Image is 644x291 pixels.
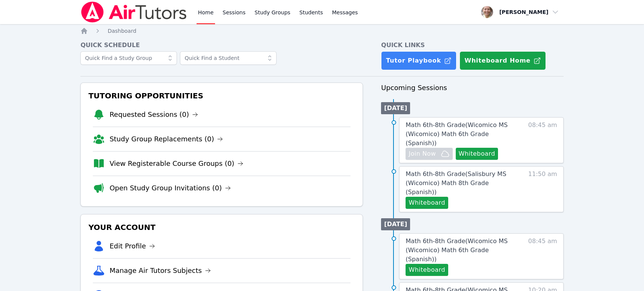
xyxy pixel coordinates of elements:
[80,41,363,50] h4: Quick Schedule
[528,237,557,276] span: 08:45 am
[381,102,410,114] li: [DATE]
[109,109,198,120] a: Requested Sessions (0)
[109,183,231,193] a: Open Study Group Invitations (0)
[406,264,448,276] button: Whiteboard
[109,158,243,169] a: View Registerable Course Groups (0)
[406,170,519,197] a: Math 6th-8th Grade(Salisbury MS (Wicomico) Math 8th Grade (Spanish))
[109,241,155,251] a: Edit Profile
[381,218,410,230] li: [DATE]
[528,170,557,209] span: 11:50 am
[406,237,519,264] a: Math 6th-8th Grade(Wicomico MS (Wicomico) Math 6th Grade (Spanish))
[80,51,177,65] input: Quick Find a Study Group
[80,2,187,23] img: Air Tutors
[109,265,211,276] a: Manage Air Tutors Subjects
[406,121,507,147] span: Math 6th-8th Grade ( Wicomico MS (Wicomico) Math 6th Grade (Spanish) )
[381,41,563,50] h4: Quick Links
[109,134,223,144] a: Study Group Replacements (0)
[528,121,557,160] span: 08:45 am
[456,148,498,160] button: Whiteboard
[406,197,448,209] button: Whiteboard
[406,170,506,196] span: Math 6th-8th Grade ( Salisbury MS (Wicomico) Math 8th Grade (Spanish) )
[406,237,507,263] span: Math 6th-8th Grade ( Wicomico MS (Wicomico) Math 6th Grade (Spanish) )
[87,221,357,234] h3: Your Account
[180,51,277,65] input: Quick Find a Student
[332,9,358,16] span: Messages
[409,149,436,158] span: Join Now
[381,83,563,93] h3: Upcoming Sessions
[406,121,519,148] a: Math 6th-8th Grade(Wicomico MS (Wicomico) Math 6th Grade (Spanish))
[108,28,136,34] span: Dashboard
[381,51,456,70] a: Tutor Playbook
[108,27,136,35] a: Dashboard
[406,148,452,160] button: Join Now
[80,27,563,35] nav: Breadcrumb
[460,51,546,70] button: Whiteboard Home
[87,89,357,103] h3: Tutoring Opportunities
